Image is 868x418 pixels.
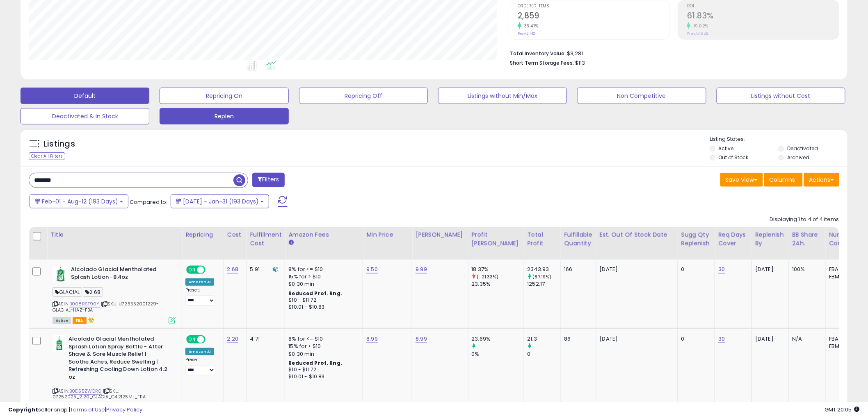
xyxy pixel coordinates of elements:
[83,287,103,297] span: 2.68
[681,230,712,248] div: Sugg Qty Replenish
[687,4,839,9] span: ROI
[227,265,239,273] a: 2.68
[73,317,87,324] span: FBA
[70,406,105,413] a: Terms of Use
[185,287,217,306] div: Preset:
[510,48,833,58] li: $3,281
[53,317,71,324] span: All listings currently available for purchase on Amazon
[720,173,763,187] button: Save View
[366,265,378,273] a: 9.50
[472,335,524,343] div: 23.69%
[829,335,856,343] div: FBA: 0
[50,230,178,239] div: Title
[288,343,356,350] div: 15% for > $10
[250,230,281,248] div: Fulfillment Cost
[187,336,197,343] span: ON
[288,350,356,358] div: $0.30 min
[299,88,428,104] button: Repricing Off
[53,301,159,313] span: | SKU: U725552001229-GLACIAL-HAZ-FBA
[792,266,819,273] div: 100%
[719,154,749,161] label: Out of Stock
[829,266,856,273] div: FBA: 0
[829,230,859,248] div: Num of Comp.
[227,335,239,343] a: 2.20
[130,198,167,206] span: Compared to:
[8,406,142,414] div: seller snap | |
[185,348,214,355] div: Amazon AI
[521,23,539,29] small: 33.47%
[53,266,176,323] div: ASIN:
[518,11,669,22] h2: 2,859
[288,304,356,311] div: $10.01 - $10.83
[755,230,785,248] div: Replenish By
[366,230,409,239] div: Min Price
[681,335,709,343] div: 0
[438,88,567,104] button: Listings without Min/Max
[564,335,590,343] div: 86
[718,335,725,343] a: 30
[288,273,356,280] div: 15% for > $10
[829,273,856,280] div: FBM: 0
[250,335,279,343] div: 4.71
[528,350,561,358] div: 0
[160,108,288,124] button: Replen
[288,359,342,366] b: Reduced Prof. Rng.
[575,59,585,67] span: $113
[472,280,524,288] div: 23.35%
[510,50,566,57] b: Total Inventory Value:
[288,230,359,239] div: Amazon Fees
[600,230,674,239] div: Est. Out Of Stock Date
[288,366,356,373] div: $10 - $11.72
[53,335,66,352] img: 31oFd1t5pzL._SL40_.jpg
[719,145,734,152] label: Active
[510,59,574,66] b: Short Term Storage Fees:
[564,266,590,273] div: 166
[250,266,279,273] div: 5.91
[764,173,803,187] button: Columns
[829,343,856,350] div: FBM: 0
[69,388,102,395] a: B0D55ZWQRG
[187,267,197,273] span: ON
[288,297,356,304] div: $10 - $11.72
[787,145,818,152] label: Deactivated
[29,152,65,160] div: Clear All Filters
[564,230,593,248] div: Fulfillable Quantity
[53,266,69,282] img: 41X3dGSO91L._SL40_.jpg
[416,230,464,239] div: [PERSON_NAME]
[755,266,782,273] div: [DATE]
[87,317,95,323] i: hazardous material
[528,335,561,343] div: 21.3
[204,267,217,273] span: OFF
[227,230,243,239] div: Cost
[288,373,356,380] div: $10.01 - $10.83
[183,197,259,206] span: [DATE] - Jan-31 (193 Days)
[71,266,171,283] b: Alcolado Glacial Mentholated Splash Lotion -8.4oz
[770,216,839,224] div: Displaying 1 to 4 of 4 items
[533,273,552,280] small: (87.19%)
[787,154,809,161] label: Archived
[53,287,82,297] span: GLACIAL
[160,88,288,104] button: Repricing On
[21,108,149,124] button: Deactivated & In Stock
[42,197,118,206] span: Feb-01 - Aug-12 (193 Days)
[600,266,672,273] p: [DATE]
[681,266,709,273] div: 0
[416,335,427,343] a: 8.99
[185,278,214,286] div: Amazon AI
[43,138,75,150] h5: Listings
[288,239,293,246] small: Amazon Fees.
[472,266,524,273] div: 18.37%
[69,335,168,383] b: Alcolado Glacial Mentholated Splash Lotion Spray Bottle - After Shave & Sore Muscle Relief | Soot...
[288,335,356,343] div: 8% for <= $10
[792,230,822,248] div: BB Share 24h.
[691,23,708,29] small: 19.02%
[185,230,220,239] div: Repricing
[366,335,378,343] a: 8.99
[472,350,524,358] div: 0%
[477,273,499,280] small: (-21.33%)
[718,230,748,248] div: Req Days Cover
[171,194,269,208] button: [DATE] - Jan-31 (193 Days)
[825,406,860,413] span: 2025-08-13 20:05 GMT
[185,357,217,375] div: Preset:
[204,336,217,343] span: OFF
